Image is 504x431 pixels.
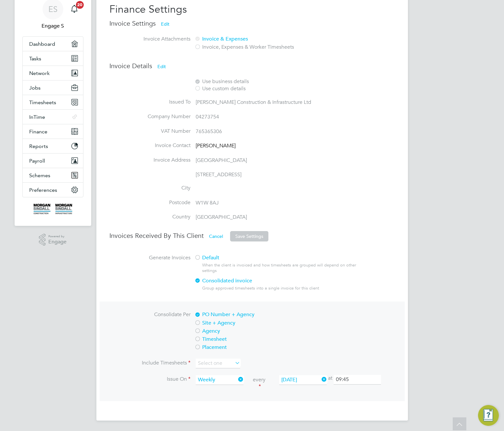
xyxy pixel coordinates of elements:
[196,157,247,164] span: [GEOGRAPHIC_DATA]
[279,375,327,385] input: Select one
[109,61,395,72] h3: Invoice Details
[196,214,247,220] span: [GEOGRAPHIC_DATA]
[196,128,222,135] span: 765365306
[29,172,50,179] span: Schemes
[109,254,191,261] label: Generate Invoices
[109,231,395,241] h3: Invoices Received By This Client
[196,99,311,105] span: [PERSON_NAME] Construction & Infrastructure Ltd
[48,239,67,245] span: Engage
[194,78,360,85] div: Use business details
[109,360,191,366] label: Include Timesheets
[109,199,191,206] label: Postcode
[29,99,56,105] span: Timesheets
[22,22,83,30] span: Engage S
[204,231,228,241] button: Cancel
[109,142,191,149] label: Invoice Contact
[22,204,83,214] a: Go to home page
[23,51,83,66] a: Tasks
[196,375,243,385] input: Select one
[29,158,45,164] span: Payroll
[23,95,83,109] button: Timesheets
[48,5,57,13] span: ES
[48,234,67,239] span: Powered by
[202,286,360,291] div: Group approved timesheets into a single invoice for this client
[29,114,45,120] span: InTime
[23,183,83,197] button: Preferences
[196,200,219,206] span: W1W 8AJ
[196,114,219,120] span: 04273754
[29,55,41,62] span: Tasks
[23,80,83,95] button: Jobs
[23,37,83,51] a: Dashboard
[29,41,55,47] span: Dashboard
[109,376,191,383] label: Issue On
[109,185,191,191] label: City
[109,311,191,318] label: Consolidate Per
[109,19,395,29] h3: Invoice Settings
[109,214,191,220] label: Country
[194,277,355,284] label: Consolidated invoice
[194,336,355,343] label: Timesheet
[33,204,72,214] img: morgansindall-logo-retina.png
[152,61,171,72] button: Edit
[29,70,50,76] span: Network
[194,344,355,351] label: Placement
[109,157,191,164] label: Invoice Address
[109,99,191,105] label: Issued To
[23,124,83,139] button: Finance
[23,66,83,80] button: Network
[245,376,274,383] div: every
[23,139,83,153] button: Reports
[196,171,241,178] span: [STREET_ADDRESS]
[39,234,67,246] a: Powered byEngage
[194,328,355,335] label: Agency
[328,375,332,381] span: at
[23,154,83,168] button: Payroll
[109,3,395,16] h2: Finance Settings
[23,110,83,124] button: InTime
[230,231,268,241] button: Save Settings
[194,320,355,326] label: Site + Agency
[196,142,236,149] span: [PERSON_NAME]
[478,405,499,426] button: Engage Resource Center
[23,168,83,182] button: Schemes
[156,19,175,29] button: Edit
[29,143,48,149] span: Reports
[194,85,360,92] div: Use custom details
[76,1,84,9] span: 20
[194,311,355,318] label: PO Number + Agency
[29,85,41,91] span: Jobs
[194,254,355,261] label: Default
[196,359,240,368] input: Select one
[29,187,57,193] span: Preferences
[109,113,191,120] label: Company Number
[202,263,360,274] div: When the client is invoiced and how timesheets are grouped will depend on other settings
[109,128,191,135] label: VAT Number
[29,129,47,135] span: Finance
